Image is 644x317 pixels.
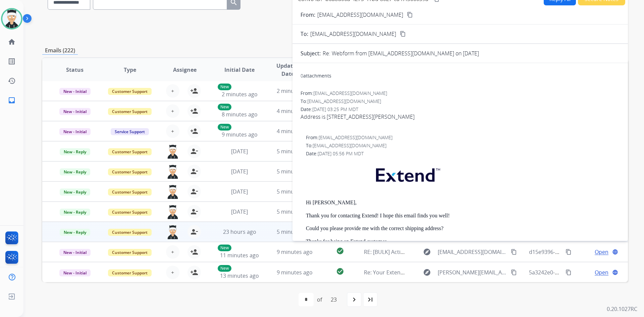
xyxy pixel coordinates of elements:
[166,124,179,138] button: +
[218,124,231,130] p: New
[66,66,84,74] span: Status
[231,168,248,175] span: [DATE]
[108,189,152,196] span: Customer Support
[166,266,179,279] button: +
[301,49,321,57] p: Subject:
[277,168,313,175] span: 5 minutes ago
[423,268,431,276] mat-icon: explore
[317,11,403,19] p: [EMAIL_ADDRESS][DOMAIN_NAME]
[8,57,16,65] mat-icon: list_alt
[511,249,517,255] mat-icon: content_copy
[190,228,198,236] mat-icon: person_remove
[306,213,620,219] p: Thank you for contacting Extend! I hope this email finds you well!
[529,248,632,256] span: d15e9396-0a42-47d8-a524-70d15b823fc6
[438,248,507,256] span: [EMAIL_ADDRESS][DOMAIN_NAME]
[277,228,313,235] span: 5 minutes ago
[595,268,608,276] span: Open
[407,12,413,18] mat-icon: content_copy
[336,267,344,275] mat-icon: check_circle
[166,165,179,179] img: agent-avatar
[8,96,16,104] mat-icon: inbox
[59,128,91,135] span: New - Initial
[108,168,152,175] span: Customer Support
[8,77,16,85] mat-icon: history
[171,248,174,256] span: +
[111,128,149,135] span: Service Support
[306,225,620,231] p: Could you please provide me with the correct shipping address?
[108,209,152,216] span: Customer Support
[301,98,620,105] div: To:
[190,87,198,95] mat-icon: person_add
[301,30,308,38] p: To:
[222,111,258,118] span: 8 minutes ago
[595,248,608,256] span: Open
[108,148,152,155] span: Customer Support
[108,88,152,95] span: Customer Support
[368,160,447,187] img: extend.png
[108,249,152,256] span: Customer Support
[313,90,387,96] span: [EMAIL_ADDRESS][DOMAIN_NAME]
[306,134,620,141] div: From:
[60,229,90,236] span: New - Reply
[318,150,364,157] span: [DATE] 05:56 PM MDT
[313,142,386,149] span: [EMAIL_ADDRESS][DOMAIN_NAME]
[166,185,179,199] img: agent-avatar
[607,305,637,313] p: 0.20.1027RC
[319,134,392,141] span: [EMAIL_ADDRESS][DOMAIN_NAME]
[59,249,91,256] span: New - Initial
[273,62,303,78] span: Updated Date
[301,72,331,79] div: attachments
[277,107,313,115] span: 4 minutes ago
[218,245,231,251] p: New
[171,87,174,95] span: +
[190,188,198,196] mat-icon: person_remove
[529,269,633,276] span: 5a3242e0-566d-4ec0-9064-d9573b7d4641
[566,269,572,275] mat-icon: content_copy
[301,90,620,97] div: From:
[325,293,342,306] div: 23
[277,127,313,135] span: 4 minutes ago
[231,148,248,155] span: [DATE]
[222,91,258,98] span: 2 minutes ago
[8,38,16,46] mat-icon: home
[350,296,358,304] mat-icon: navigate_next
[323,49,479,57] p: Re: Webform from [EMAIL_ADDRESS][DOMAIN_NAME] on [DATE]
[301,113,620,121] div: Address is [STREET_ADDRESS][PERSON_NAME]
[108,269,152,276] span: Customer Support
[612,249,618,255] mat-icon: language
[277,188,313,195] span: 5 minutes ago
[231,188,248,195] span: [DATE]
[222,131,258,138] span: 9 minutes ago
[220,272,259,279] span: 13 minutes ago
[190,167,198,175] mat-icon: person_remove
[166,84,179,98] button: +
[190,127,198,135] mat-icon: person_add
[231,208,248,215] span: [DATE]
[218,84,231,90] p: New
[277,269,313,276] span: 9 minutes ago
[59,88,91,95] span: New - Initial
[60,168,90,175] span: New - Reply
[277,208,313,215] span: 5 minutes ago
[171,107,174,115] span: +
[438,268,507,276] span: [PERSON_NAME][EMAIL_ADDRESS][PERSON_NAME][DOMAIN_NAME]
[60,148,90,155] span: New - Reply
[220,252,259,259] span: 11 minutes ago
[190,248,198,256] mat-icon: person_add
[218,104,231,110] p: New
[190,268,198,276] mat-icon: person_add
[612,269,618,275] mat-icon: language
[566,249,572,255] mat-icon: content_copy
[364,248,534,256] span: RE: [BULK] Action required: Extend claim approved for replacement
[312,106,358,112] span: [DATE] 03:25 PM MDT
[306,239,620,245] p: Thanks for being an Extend customer.
[2,9,21,28] img: avatar
[59,108,91,115] span: New - Initial
[306,142,620,149] div: To:
[60,209,90,216] span: New - Reply
[190,107,198,115] mat-icon: person_add
[366,296,374,304] mat-icon: last_page
[224,66,255,74] span: Initial Date
[166,245,179,259] button: +
[307,98,381,104] span: [EMAIL_ADDRESS][DOMAIN_NAME]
